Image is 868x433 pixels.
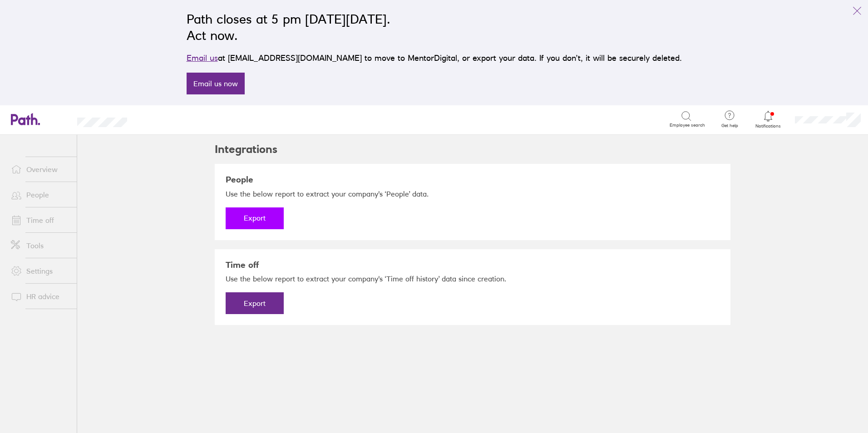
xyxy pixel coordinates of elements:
h3: People [226,175,720,185]
h2: Integrations [215,135,277,164]
a: Email us now [187,73,245,94]
a: Settings [4,262,77,280]
p: at [EMAIL_ADDRESS][DOMAIN_NAME] to move to MentorDigital, or export your data. If you don’t, it w... [187,52,682,64]
p: Use the below report to extract your company's ‘Time off history’ data since creation. [226,274,720,283]
a: Email us [187,53,218,63]
span: Get help [715,123,745,128]
a: Tools [4,236,77,255]
div: Search [152,115,175,123]
a: HR advice [4,287,77,305]
a: Notifications [754,110,783,129]
span: Employee search [670,123,705,128]
span: Notifications [754,123,783,129]
a: Overview [4,160,77,178]
a: Time off [4,211,77,229]
h2: Path closes at 5 pm [DATE][DATE]. Act now. [187,11,682,44]
button: Export [226,292,284,314]
h3: Time off [226,260,720,270]
p: Use the below report to extract your company's ‘People’ data. [226,189,720,198]
button: Export [226,207,284,229]
a: People [4,186,77,204]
